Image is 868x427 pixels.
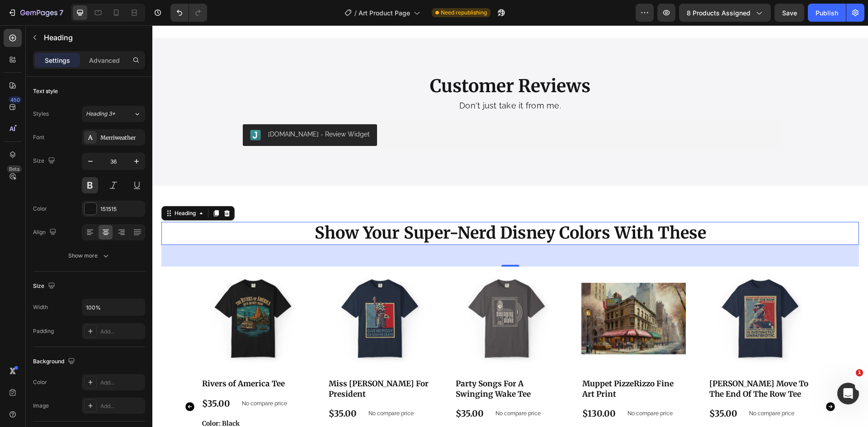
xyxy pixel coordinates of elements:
a: Party Songs For A Swinging Wake Tee [302,241,406,345]
p: Advanced [89,56,120,65]
button: 7 [4,4,67,22]
div: 450 [9,96,22,103]
button: Carousel Next Arrow [673,376,684,387]
span: / [354,8,357,18]
span: Art Product Page [359,8,410,18]
span: 1 [856,369,863,376]
div: Show more [68,251,110,260]
div: Size [33,280,57,292]
div: Add... [100,402,143,410]
div: $35.00 [556,382,586,395]
a: Sam Eagle Move To The End Of The Row Tee [556,241,660,345]
div: Background [33,356,77,368]
iframe: Intercom live chat [837,383,859,404]
div: $130.00 [429,382,464,395]
div: 151515 [100,205,143,213]
div: Add... [100,379,143,387]
iframe: Design area [152,25,868,427]
p: 7 [59,7,63,18]
div: Image [33,402,49,410]
div: $35.00 [302,382,332,395]
div: Size [33,155,57,167]
a: Muppet PizzeRizzo Fine Art Print [429,241,533,345]
span: Need republishing [441,9,487,17]
input: Auto [82,299,145,315]
a: Miss Piggy For President [175,241,279,345]
h2: [PERSON_NAME] Move To The End Of The Row Tee [556,352,660,374]
h2: Party Songs For A Swinging Wake Tee [302,352,406,374]
div: Beta [7,165,22,173]
div: Width [33,303,48,311]
span: 8 products assigned [687,8,750,18]
div: Padding [33,327,54,335]
img: PizzeRizzo Muppet Fine Art Print The Quirky Mouse LLC [429,241,533,345]
span: Heading 3* [86,110,115,118]
p: No compare price [475,385,520,391]
div: Color [33,378,47,386]
button: 8 products assigned [679,4,771,22]
div: Undo/Redo [170,4,207,22]
p: No compare price [216,385,261,391]
div: Text style [33,87,58,95]
div: Styles [33,110,49,118]
div: Font [33,133,44,141]
button: Show more [33,248,145,264]
div: Merriweather [100,134,143,142]
span: Save [782,9,797,17]
button: Save [774,4,804,22]
h2: Muppet PizzeRizzo Fine Art Print [429,352,533,374]
p: Settings [45,56,70,65]
p: No compare price [597,385,642,391]
p: No compare price [343,385,388,391]
button: Publish [808,4,846,22]
div: Add... [100,328,143,336]
div: Color [33,205,47,213]
h2: Miss [PERSON_NAME] For President [175,352,279,374]
div: Align [33,226,58,239]
legend: Color: Black [49,392,88,405]
img: Sam Eagle Move To The End Of The Row Comfort Colors Tee The Quirky Mouse LLC [556,241,660,345]
button: Heading 3* [82,106,145,122]
p: Heading [44,32,142,43]
div: Publish [816,8,838,18]
div: $35.00 [175,382,205,395]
